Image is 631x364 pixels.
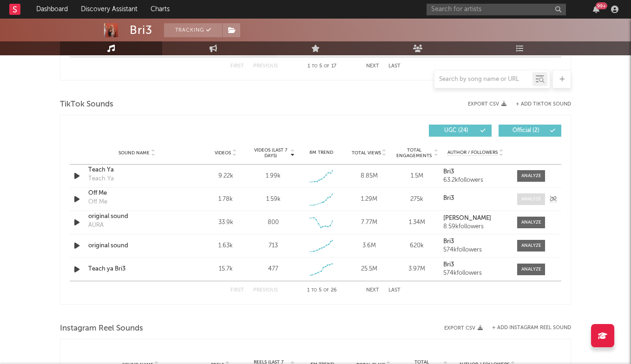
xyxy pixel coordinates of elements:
[388,64,401,69] button: Last
[395,265,439,274] div: 3.97M
[204,218,247,227] div: 33.9k
[323,288,329,292] span: of
[593,6,599,13] button: 99+
[443,195,508,202] a: Bri3
[348,241,391,251] div: 3.6M
[443,169,508,175] a: Bri3
[443,169,454,175] strong: Bri3
[88,212,185,221] a: original sound
[506,102,571,107] button: + Add TikTok Sound
[296,61,348,72] div: 1 5 17
[443,262,454,268] strong: Bri3
[88,221,104,230] div: AURA
[483,325,571,331] div: + Add Instagram Reel Sound
[253,288,278,293] button: Previous
[269,241,278,251] div: 713
[215,150,231,156] span: Videos
[300,149,343,156] div: 6M Trend
[443,262,508,268] a: Bri3
[395,241,439,251] div: 620k
[348,195,391,204] div: 1.29M
[204,241,247,251] div: 1.63k
[443,224,508,230] div: 8.59k followers
[204,265,247,274] div: 15.7k
[130,23,152,37] div: Bri3
[366,288,379,293] button: Next
[268,265,278,274] div: 477
[395,195,439,204] div: 275k
[88,174,114,184] div: Teach Ya
[348,218,391,227] div: 7.77M
[253,64,278,69] button: Previous
[268,218,279,227] div: 800
[427,4,566,15] input: Search for artists
[443,215,508,222] a: [PERSON_NAME]
[204,195,247,204] div: 1.78k
[447,150,498,156] span: Author / Followers
[492,325,571,331] button: + Add Instagram Reel Sound
[443,215,491,221] strong: [PERSON_NAME]
[88,265,185,274] a: Teach ya Bri3
[443,177,508,184] div: 63.2k followers
[311,288,317,292] span: to
[516,102,571,107] button: + Add TikTok Sound
[395,218,439,227] div: 1.34M
[230,64,244,69] button: First
[266,172,281,181] div: 1.99k
[266,195,281,204] div: 1.59k
[352,150,381,156] span: Total Views
[230,288,244,293] button: First
[505,128,547,133] span: Official ( 2 )
[88,241,185,251] a: original sound
[435,128,478,133] span: UGC ( 24 )
[596,2,607,9] div: 99 +
[395,147,433,159] span: Total Engagements
[88,189,185,198] a: Off Me
[434,76,532,83] input: Search by song name or URL
[443,270,508,277] div: 574k followers
[312,64,317,68] span: to
[443,247,508,253] div: 574k followers
[296,285,348,296] div: 1 5 26
[252,147,289,159] span: Videos (last 7 days)
[429,125,492,137] button: UGC(24)
[443,238,508,245] a: Bri3
[118,150,150,156] span: Sound Name
[443,195,454,201] strong: Bri3
[395,172,439,181] div: 1.5M
[88,198,107,207] div: Off Me
[443,238,454,245] strong: Bri3
[348,265,391,274] div: 25.5M
[60,99,113,110] span: TikTok Sounds
[164,23,222,37] button: Tracking
[204,172,247,181] div: 9.22k
[444,325,483,331] button: Export CSV
[468,101,506,107] button: Export CSV
[366,64,379,69] button: Next
[324,64,329,68] span: of
[348,172,391,181] div: 8.85M
[88,165,185,175] a: Teach Ya
[499,125,561,137] button: Official(2)
[388,288,401,293] button: Last
[60,323,143,334] span: Instagram Reel Sounds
